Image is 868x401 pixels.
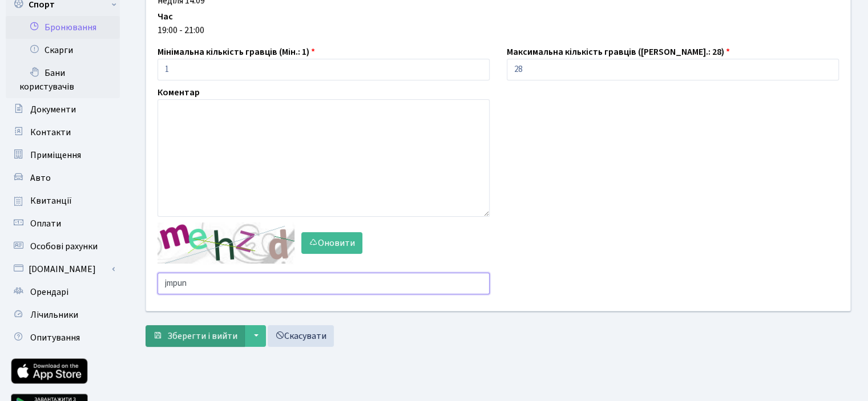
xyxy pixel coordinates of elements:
[167,330,237,342] span: Зберегти і вийти
[6,326,120,349] a: Опитування
[158,10,173,23] label: Час
[6,144,120,167] a: Приміщення
[30,331,80,344] span: Опитування
[6,39,120,62] a: Скарги
[158,222,294,264] img: default
[30,286,68,298] span: Орендарі
[6,167,120,189] a: Авто
[158,23,839,37] div: 19:00 - 21:00
[6,121,120,144] a: Контакти
[268,325,334,347] a: Скасувати
[507,45,730,59] label: Максимальна кількість гравців ([PERSON_NAME].: 28)
[30,103,76,116] span: Документи
[6,258,120,281] a: [DOMAIN_NAME]
[158,45,315,59] label: Мінімальна кількість гравців (Мін.: 1)
[6,212,120,235] a: Оплати
[146,325,245,347] button: Зберегти і вийти
[30,126,71,139] span: Контакти
[301,232,362,254] button: Оновити
[30,309,78,321] span: Лічильники
[158,273,490,294] input: Введіть текст із зображення
[6,16,120,39] a: Бронювання
[6,303,120,326] a: Лічильники
[6,62,120,98] a: Бани користувачів
[158,86,200,99] label: Коментар
[30,217,61,230] span: Оплати
[30,240,98,253] span: Особові рахунки
[30,172,51,184] span: Авто
[6,189,120,212] a: Квитанції
[6,281,120,303] a: Орендарі
[6,235,120,258] a: Особові рахунки
[30,195,72,207] span: Квитанції
[30,149,81,161] span: Приміщення
[6,98,120,121] a: Документи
